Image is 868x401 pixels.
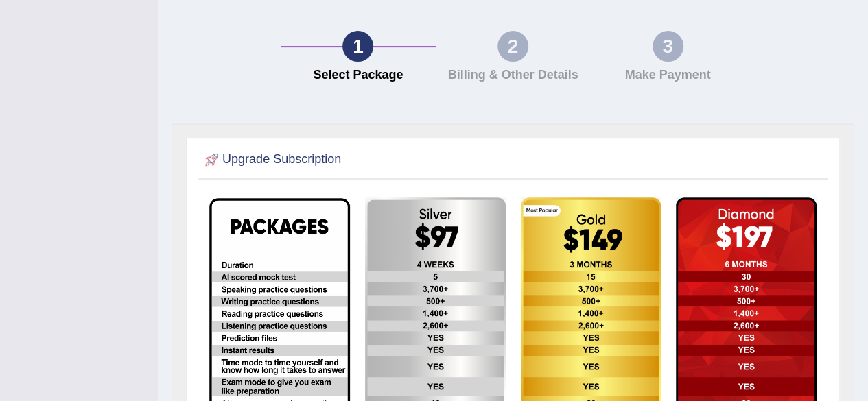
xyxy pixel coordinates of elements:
[288,69,429,82] h4: Select Package
[202,149,341,170] h2: Upgrade Subscription
[597,69,738,82] h4: Make Payment
[497,31,528,62] div: 2
[443,69,584,82] h4: Billing & Other Details
[653,31,683,62] div: 3
[342,31,373,62] div: 1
